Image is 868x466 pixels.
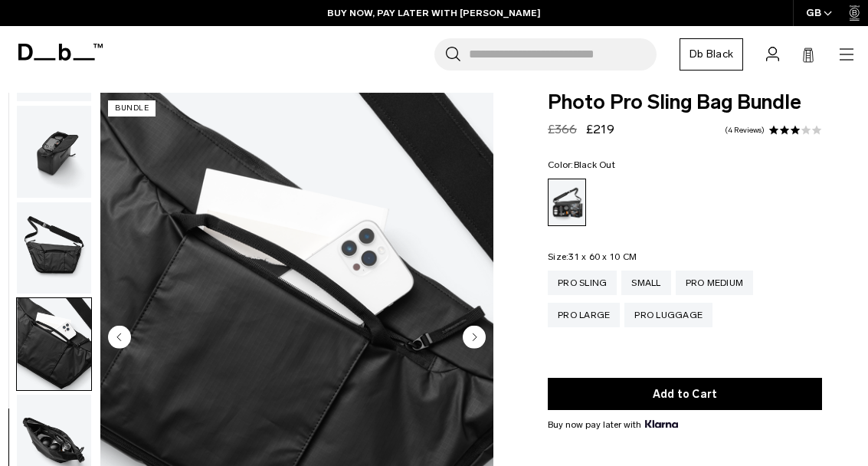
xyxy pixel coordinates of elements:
img: {"height" => 20, "alt" => "Klarna"} [645,420,678,428]
legend: Color: [548,160,615,169]
span: Buy now pay later with [548,418,678,432]
button: Photo Pro Sling Bag Bundle [16,202,92,295]
span: Photo Pro Sling Bag Bundle [548,93,822,113]
p: Bundle [108,100,156,116]
span: £219 [586,122,614,136]
img: Photo Pro Sling Bag Bundle [17,106,91,198]
span: Black Out [574,159,615,170]
a: BUY NOW, PAY LATER WITH [PERSON_NAME] [327,6,541,20]
a: Small [621,271,670,295]
legend: Size: [548,252,637,261]
button: Photo Pro Sling Bag Bundle [16,105,92,199]
a: Black Out [548,179,586,226]
a: 4 reviews [725,126,765,134]
a: Pro Sling [548,271,617,295]
a: Pro Medium [676,271,754,295]
s: £366 [548,122,577,136]
button: Previous slide [108,325,131,351]
a: Pro Luggage [624,303,712,327]
button: Add to Cart [548,378,822,410]
button: Next slide [463,325,486,351]
img: Photo Pro Sling Bag Bundle [17,298,91,390]
img: Photo Pro Sling Bag Bundle [17,202,91,294]
a: Pro Large [548,303,620,327]
span: 31 x 60 x 10 CM [568,251,637,262]
a: Db Black [680,38,743,71]
button: Photo Pro Sling Bag Bundle [16,297,92,391]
